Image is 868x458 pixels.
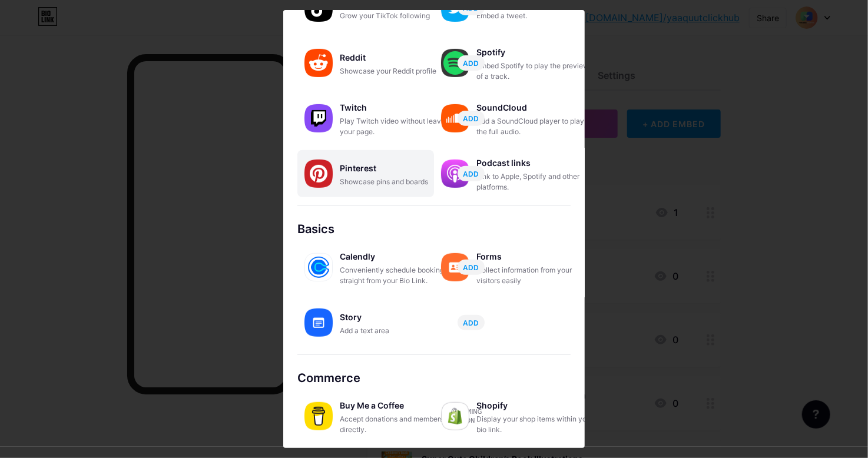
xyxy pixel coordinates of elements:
[458,315,485,330] button: ADD
[476,155,594,171] div: Podcast links
[340,116,458,137] div: Play Twitch video without leaving your page.
[340,160,458,177] div: Pinterest
[340,66,458,77] div: Showcase your Reddit profile
[297,369,571,387] div: Commerce
[340,248,458,265] div: Calendly
[463,58,479,68] span: ADD
[458,111,485,126] button: ADD
[340,326,458,336] div: Add a text area
[476,99,594,116] div: SoundCloud
[476,61,594,82] div: Embed Spotify to play the preview of a track.
[441,253,469,281] img: forms
[441,49,469,77] img: spotify
[304,308,333,337] img: story
[476,11,594,21] div: Embed a tweet.
[304,104,333,132] img: twitch
[441,160,469,188] img: podcastlinks
[463,114,479,124] span: ADD
[340,397,458,414] div: Buy Me a Coffee
[441,402,469,430] img: shopify
[297,220,571,238] div: Basics
[476,44,594,61] div: Spotify
[476,171,594,193] div: Link to Apple, Spotify and other platforms.
[463,169,479,179] span: ADD
[458,55,485,71] button: ADD
[340,177,458,187] div: Showcase pins and boards
[340,414,458,435] div: Accept donations and memberships directly.
[463,263,479,273] span: ADD
[441,104,469,132] img: soundcloud
[340,309,458,326] div: Story
[340,99,458,116] div: Twitch
[476,397,594,414] div: Shopify
[476,265,594,286] div: Collect information from your visitors easily
[340,265,458,286] div: Conveniently schedule bookings straight from your Bio Link.
[304,402,333,430] img: buymeacoffee
[458,166,485,181] button: ADD
[458,260,485,275] button: ADD
[463,318,479,328] span: ADD
[304,160,333,188] img: pinterest
[476,248,594,265] div: Forms
[476,116,594,137] div: Add a SoundCloud player to play the full audio.
[340,11,458,21] div: Grow your TikTok following
[340,49,458,66] div: Reddit
[304,253,333,281] img: calendly
[476,414,594,435] div: Display your shop items within your bio link.
[304,49,333,77] img: reddit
